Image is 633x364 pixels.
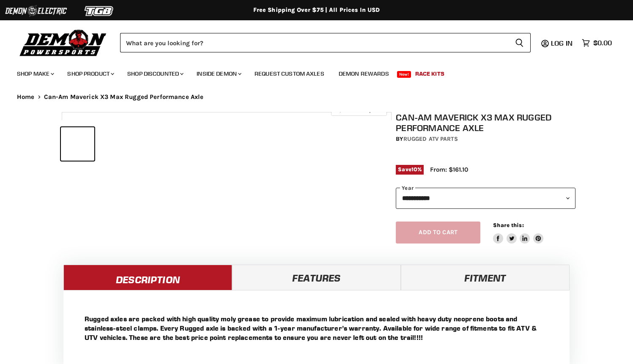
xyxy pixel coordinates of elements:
[547,39,578,47] a: Log in
[397,71,411,78] span: New!
[121,65,189,82] a: Shop Discounted
[120,33,508,52] input: Search
[232,265,401,290] a: Features
[396,112,575,133] h1: Can-Am Maverick X3 Max Rugged Performance Axle
[396,165,424,174] span: Save %
[85,314,548,342] p: Rugged axles are packed with high quality moly grease to provide maximum lubrication and sealed w...
[335,107,382,113] span: Click to expand
[396,188,575,208] select: year
[411,166,417,172] span: 10
[11,65,59,82] a: Shop Make
[409,65,451,82] a: Race Kits
[68,3,131,19] img: TGB Logo 2
[396,134,575,144] div: by
[332,65,395,82] a: Demon Rewards
[63,265,232,290] a: Description
[11,62,610,82] ul: Main menu
[493,222,543,244] aside: Share this:
[44,93,204,101] span: Can-Am Maverick X3 Max Rugged Performance Axle
[403,135,458,142] a: Rugged ATV Parts
[508,33,531,52] button: Search
[17,93,35,101] a: Home
[401,265,570,290] a: Fitment
[61,65,119,82] a: Shop Product
[4,3,68,19] img: Demon Electric Logo 2
[493,222,523,228] span: Share this:
[17,27,110,57] img: Demon Powersports
[190,65,247,82] a: Inside Demon
[430,166,468,173] span: From: $161.10
[578,37,616,49] a: $0.00
[551,39,573,47] span: Log in
[120,33,531,52] form: Product
[593,39,612,47] span: $0.00
[61,127,94,161] button: IMAGE thumbnail
[248,65,331,82] a: Request Custom Axles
